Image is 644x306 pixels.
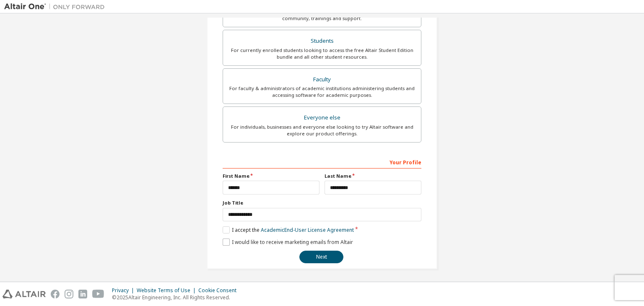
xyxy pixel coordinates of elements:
[299,251,343,263] button: Next
[4,3,109,11] img: Altair One
[261,226,354,233] a: Academic End-User License Agreement
[223,226,354,233] label: I accept the
[223,155,421,169] div: Your Profile
[51,290,60,298] img: facebook.svg
[228,85,416,99] div: For faculty & administrators of academic institutions administering students and accessing softwa...
[325,173,421,179] label: Last Name
[228,74,416,86] div: Faculty
[223,173,319,179] label: First Name
[228,35,416,47] div: Students
[228,112,416,124] div: Everyone else
[78,290,87,298] img: linkedin.svg
[65,290,73,298] img: instagram.svg
[137,287,198,294] div: Website Terms of Use
[228,47,416,60] div: For currently enrolled students looking to access the free Altair Student Edition bundle and all ...
[112,287,137,294] div: Privacy
[223,200,421,206] label: Job Title
[92,290,104,298] img: youtube.svg
[223,239,353,246] label: I would like to receive marketing emails from Altair
[228,124,416,137] div: For individuals, businesses and everyone else looking to try Altair software and explore our prod...
[112,294,241,301] p: © 2025 Altair Engineering, Inc. All Rights Reserved.
[3,290,46,298] img: altair_logo.svg
[198,287,241,294] div: Cookie Consent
